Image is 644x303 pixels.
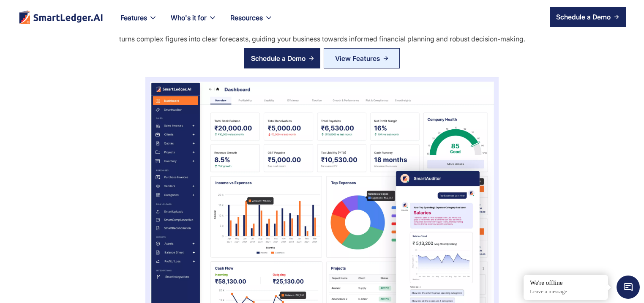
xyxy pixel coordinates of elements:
div: Schedule a Demo [251,53,306,63]
div: Schedule a Demo [556,12,611,22]
div: We're offline [530,279,602,287]
a: Schedule a Demo [244,48,320,68]
img: arrow right icon [614,14,619,19]
div: Resources [230,12,263,24]
div: Features [114,12,164,34]
div: Features [120,12,147,24]
img: footer logo [18,10,104,24]
a: View Features [324,48,400,68]
div: Who's it for [171,12,207,24]
div: Resources [224,12,280,34]
a: home [18,10,104,24]
a: Schedule a Demo [550,7,626,27]
img: arrow right icon [309,56,314,61]
div: View Features [335,52,380,65]
p: Leave a message [530,288,602,295]
span: Chat Widget [617,276,640,299]
div: Who's it for [164,12,224,34]
img: Arrow Right Blue [383,56,388,61]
